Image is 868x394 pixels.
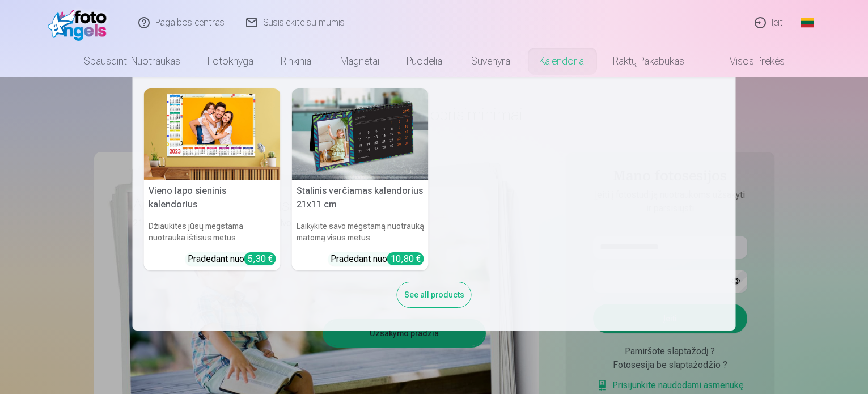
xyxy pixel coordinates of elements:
a: Raktų pakabukas [599,45,698,77]
a: Visos prekės [698,45,798,77]
h6: Laikykite savo mėgstamą nuotrauką matomą visus metus [292,216,429,248]
a: Kalendoriai [526,45,599,77]
h5: Stalinis verčiamas kalendorius 21x11 cm [292,180,429,216]
div: See all products [397,282,472,308]
div: 5,30 € [244,252,276,265]
a: Magnetai [327,45,393,77]
div: Pradedant nuo [188,252,276,266]
h6: Džiaukitės jūsų mėgstama nuotrauka ištisus metus [144,216,281,248]
img: /fa2 [48,5,113,41]
img: Stalinis verčiamas kalendorius 21x11 cm [292,88,429,180]
a: Spausdinti nuotraukas [70,45,194,77]
a: Suvenyrai [458,45,526,77]
h5: Vieno lapo sieninis kalendorius [144,180,281,216]
img: Vieno lapo sieninis kalendorius [144,88,281,180]
a: Vieno lapo sieninis kalendoriusVieno lapo sieninis kalendoriusDžiaukitės jūsų mėgstama nuotrauka ... [144,88,281,270]
a: Puodeliai [393,45,458,77]
a: Fotoknyga [194,45,267,77]
a: See all products [397,288,472,300]
a: Stalinis verčiamas kalendorius 21x11 cmStalinis verčiamas kalendorius 21x11 cmLaikykite savo mėgs... [292,88,429,270]
div: 10,80 € [387,252,424,265]
div: Pradedant nuo [331,252,424,266]
a: Rinkiniai [267,45,327,77]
